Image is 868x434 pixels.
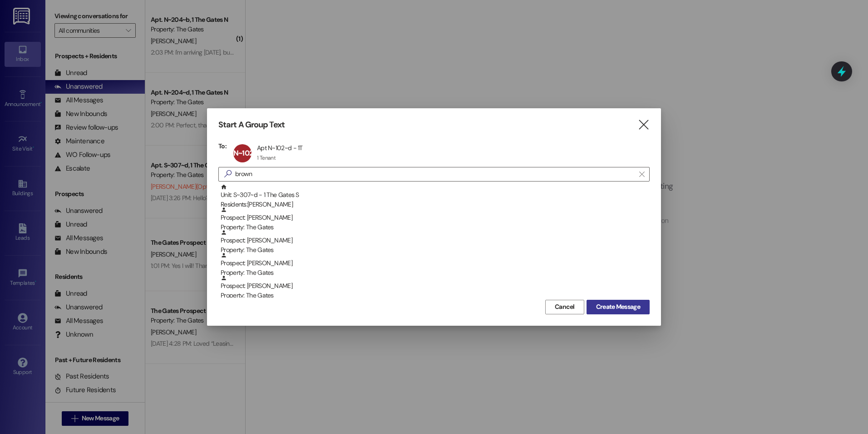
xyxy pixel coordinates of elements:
[545,300,584,314] button: Cancel
[637,120,650,130] i: 
[221,229,650,255] div: Prospect: [PERSON_NAME]
[221,245,650,255] div: Property: The Gates
[221,200,650,209] div: Residents: [PERSON_NAME]
[221,169,235,179] i: 
[218,229,650,252] div: Prospect: [PERSON_NAME]Property: The Gates
[555,302,575,312] span: Cancel
[257,154,276,161] div: 1 Tenant
[218,275,650,298] div: Prospect: [PERSON_NAME]Property: The Gates
[221,207,650,232] div: Prospect: [PERSON_NAME]
[218,207,650,229] div: Prospect: [PERSON_NAME]Property: The Gates
[635,167,649,181] button: Clear text
[257,144,303,152] div: Apt N~102~d - 1T
[596,302,640,312] span: Create Message
[221,252,650,278] div: Prospect: [PERSON_NAME]
[639,171,644,178] i: 
[218,252,650,275] div: Prospect: [PERSON_NAME]Property: The Gates
[233,148,261,158] span: N~102~d
[221,291,650,300] div: Property: The Gates
[221,268,650,278] div: Property: The Gates
[218,184,650,207] div: Unit: S~307~d - 1 The Gates SResidents:[PERSON_NAME]
[587,300,650,314] button: Create Message
[221,184,650,210] div: Unit: S~307~d - 1 The Gates S
[221,275,650,301] div: Prospect: [PERSON_NAME]
[218,120,285,130] h3: Start A Group Text
[221,222,650,232] div: Property: The Gates
[235,168,635,181] input: Search for any contact or apartment
[218,142,227,150] h3: To:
